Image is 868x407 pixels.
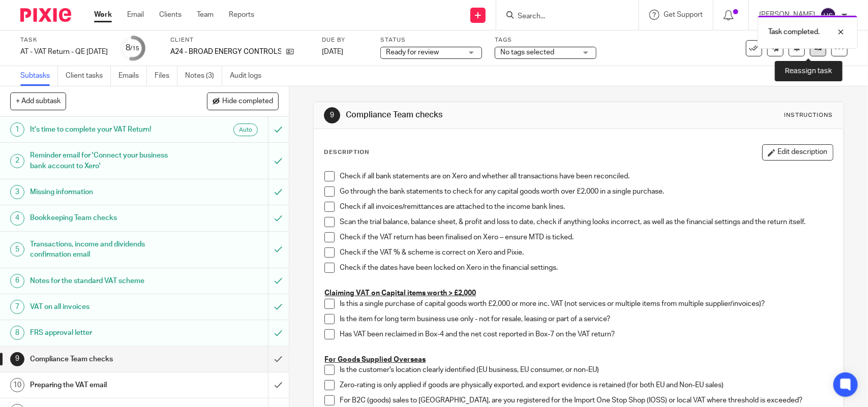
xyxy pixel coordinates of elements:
[30,122,182,137] h1: It's time to complete your VAT Return!
[197,10,214,20] a: Team
[10,326,24,340] div: 8
[170,36,309,44] label: Client
[500,49,554,56] span: No tags selected
[785,111,833,119] div: Instructions
[762,144,833,161] button: Edit description
[768,27,820,37] p: Task completed.
[10,274,24,288] div: 6
[30,378,182,393] h1: Preparing the VAT email
[155,66,177,86] a: Files
[322,36,368,44] label: Due by
[222,98,273,106] span: Hide completed
[118,66,147,86] a: Emails
[20,47,108,57] div: AT - VAT Return - QE [DATE]
[30,273,182,289] h1: Notes for the standard VAT scheme
[340,186,832,197] p: Go through the bank statements to check for any capital goods worth over £2,000 in a single purch...
[380,36,482,44] label: Status
[820,7,836,23] img: svg%3E
[340,171,832,181] p: Check if all bank statements are on Xero and whether all transactions have been reconciled.
[324,356,426,363] u: For Goods Supplied Overseas
[207,92,279,110] button: Hide completed
[340,202,832,212] p: Check if all invoices/remittances are attached to the income bank lines.
[10,154,24,168] div: 2
[324,107,340,123] div: 9
[324,290,476,297] u: Claiming VAT on Capital items worth > £2,000
[10,92,66,110] button: + Add subtask
[340,395,832,405] p: For B2C (goods) sales to [GEOGRAPHIC_DATA], are you registered for the Import One Stop Shop (IOSS...
[185,66,222,86] a: Notes (3)
[30,148,182,174] h1: Reminder email for 'Connect your business bank account to Xero'
[127,10,144,20] a: Email
[10,300,24,314] div: 7
[20,36,108,44] label: Task
[340,247,832,258] p: Check if the VAT % & scheme is correct on Xero and Pixie.
[346,110,601,120] h1: Compliance Team checks
[230,66,269,86] a: Audit logs
[20,66,58,86] a: Subtasks
[20,8,71,22] img: Pixie
[229,10,254,20] a: Reports
[30,299,182,315] h1: VAT on all invoices
[131,46,140,51] small: /15
[30,325,182,340] h1: FRS approval letter
[20,47,108,57] div: AT - VAT Return - QE 31-07-2025
[340,232,832,242] p: Check if the VAT return has been finalised on Xero – ensure MTD is ticked.
[340,380,832,390] p: Zero-rating is only applied if goods are physically exported, and export evidence is retained (fo...
[30,184,182,200] h1: Missing information
[66,66,111,86] a: Client tasks
[159,10,182,20] a: Clients
[10,122,24,137] div: 1
[340,299,832,309] p: Is this a single purchase of capital goods worth £2,000 or more inc. VAT (not services or multipl...
[340,217,832,227] p: Scan the trial balance, balance sheet, & profit and loss to date, check if anything looks incorre...
[340,329,832,339] p: Has VAT been reclaimed in Box-4 and the net cost reported in Box-7 on the VAT return?
[10,185,24,199] div: 3
[10,211,24,226] div: 4
[30,237,182,263] h1: Transactions, income and dividends confirmation email
[386,49,439,56] span: Ready for review
[322,48,343,55] span: [DATE]
[30,352,182,367] h1: Compliance Team checks
[30,210,182,226] h1: Bookkeeping Team checks
[94,10,112,20] a: Work
[126,42,140,54] div: 8
[340,314,832,324] p: Is the item for long term business use only - not for resale, leasing or part of a service?
[170,47,281,57] p: A24 - BROAD ENERGY CONTROLS LTD
[10,242,24,257] div: 5
[10,352,24,366] div: 9
[324,148,369,156] p: Description
[233,123,258,136] div: Auto
[10,378,24,392] div: 10
[340,365,832,375] p: Is the customer's location clearly identified (EU business, EU consumer, or non-EU)
[340,263,832,273] p: Check if the dates have been locked on Xero in the financial settings.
